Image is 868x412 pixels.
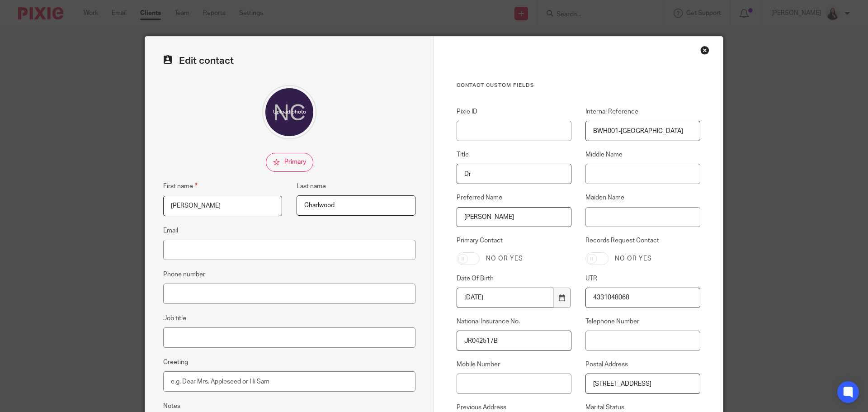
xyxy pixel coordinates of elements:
label: Mobile Number [457,360,571,369]
label: Phone number [163,270,205,279]
label: No or yes [486,254,523,263]
label: Job title [163,314,186,323]
label: Marital Status [585,403,700,412]
input: e.g. Dear Mrs. Appleseed or Hi Sam [163,371,415,392]
label: Date Of Birth [457,274,571,283]
label: Previous Address [457,403,571,412]
h3: Contact Custom fields [457,82,700,89]
h2: Edit contact [163,55,415,67]
label: Title [457,150,571,159]
label: Preferred Name [457,193,571,202]
label: Primary Contact [457,236,571,245]
label: Middle Name [585,150,700,159]
label: First name [163,181,198,191]
input: YYYY-MM-DD [457,288,553,308]
div: Close this dialog window [700,46,709,55]
label: Postal Address [585,360,700,369]
label: Notes [163,402,180,411]
label: Telephone Number [585,317,700,326]
label: UTR [585,274,700,283]
label: Last name [297,182,326,191]
label: National Insurance No. [457,317,571,326]
label: Email [163,226,178,235]
label: Maiden Name [585,193,700,202]
label: No or yes [615,254,652,263]
label: Records Request Contact [585,236,700,245]
label: Internal Reference [585,107,700,116]
label: Greeting [163,358,188,367]
label: Pixie ID [457,107,571,116]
